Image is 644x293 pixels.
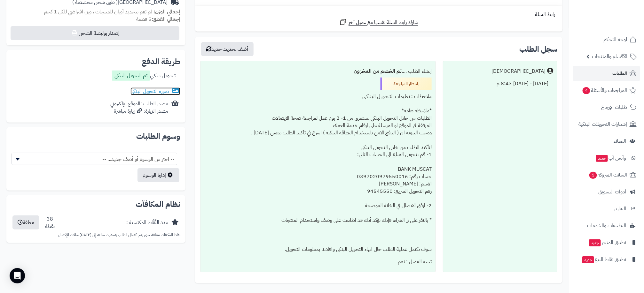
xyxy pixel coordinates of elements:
span: إشعارات التحويلات البنكية [578,120,627,129]
div: [DEMOGRAPHIC_DATA] [491,68,546,75]
strong: إجمالي الوزن: [153,8,180,16]
a: تطبيق المتجرجديد [573,235,640,250]
span: لم تقم بتحديد أوزان للمنتجات ، وزن افتراضي للكل 1 كجم [44,8,152,16]
a: المراجعات والأسئلة4 [573,83,640,98]
span: جديد [582,256,594,263]
div: عدد النِّقَاط المكتسبة : [126,219,168,226]
a: السلات المتروكة5 [573,167,640,183]
h2: طريقة الدفع [142,58,180,65]
strong: إجمالي القطع: [152,15,180,23]
button: إصدار بوليصة الشحن [11,26,179,40]
div: 38 [45,215,55,230]
label: تم التحويل البنكى [112,71,150,81]
span: وآتس آب [595,154,626,162]
span: جديد [589,239,601,246]
div: نقطة [45,223,55,230]
a: تطبيق نقاط البيعجديد [573,252,640,267]
a: التطبيقات والخدمات [573,218,640,233]
span: تطبيق المتجر [588,238,626,247]
span: العملاء [614,137,626,146]
span: لوحة التحكم [603,35,627,44]
span: طلبات الإرجاع [601,103,627,112]
span: -- اختر من الوسوم أو أضف جديد... -- [12,153,177,165]
a: التقارير [573,201,640,216]
span: -- اختر من الوسوم أو أضف جديد... -- [12,153,177,165]
span: أدوات التسويق [598,187,626,196]
span: شارك رابط السلة نفسها مع عميل آخر [349,19,418,26]
a: إدارة الوسوم [137,168,179,182]
a: أدوات التسويق [573,184,640,199]
div: تـحـويـل بـنـكـي [112,71,176,82]
span: جديد [596,155,608,162]
span: السلات المتروكة [589,170,627,179]
div: Open Intercom Messenger [10,268,25,283]
b: تم الخصم من المخزون [354,67,402,75]
div: [DATE] - [DATE] 8:43 م [447,78,553,90]
a: إشعارات التحويلات البنكية [573,116,640,132]
span: 4 [583,87,590,94]
a: طلبات الإرجاع [573,100,640,115]
h2: نظام المكافآت [12,200,180,208]
div: مصدر الطلب :الموقع الإلكتروني [110,100,168,115]
h3: سجل الطلب [519,45,557,53]
div: ملاحظات : تعليمات التـحـويـل البـنـكـي *ملاحظة هامة* الطلبات من خلال التحويل البنكي تستغرق من 1- ... [204,90,432,256]
div: مصدر الزيارة: زيارة مباشرة [110,108,168,115]
button: أضف تحديث جديد [201,42,254,56]
a: شارك رابط السلة نفسها مع عميل آخر [339,18,418,26]
span: التقارير [614,204,626,213]
button: معلقة [12,215,39,229]
span: 5 [589,172,597,179]
a: العملاء [573,133,640,149]
span: الطلبات [612,69,627,78]
small: 5 قطعة [136,15,180,23]
span: تطبيق نقاط البيع [582,255,626,264]
div: إنشاء الطلب .... [204,65,432,78]
h2: وسوم الطلبات [12,132,180,140]
p: نقاط المكافآت معلقة حتى يتم اكتمال الطلب بتحديث حالته إلى [DATE] حالات الإكتمال [12,232,180,238]
a: الطلبات [573,66,640,81]
a: لوحة التحكم [573,32,640,47]
a: صورة التحويل البنكى [130,87,180,95]
div: رابط السلة [198,11,560,18]
div: بانتظار المراجعة [381,78,432,90]
span: المراجعات والأسئلة [582,86,627,95]
span: الأقسام والمنتجات [592,52,627,61]
span: التطبيقات والخدمات [587,221,626,230]
a: وآتس آبجديد [573,150,640,166]
div: تنبيه العميل : نعم [204,256,432,268]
